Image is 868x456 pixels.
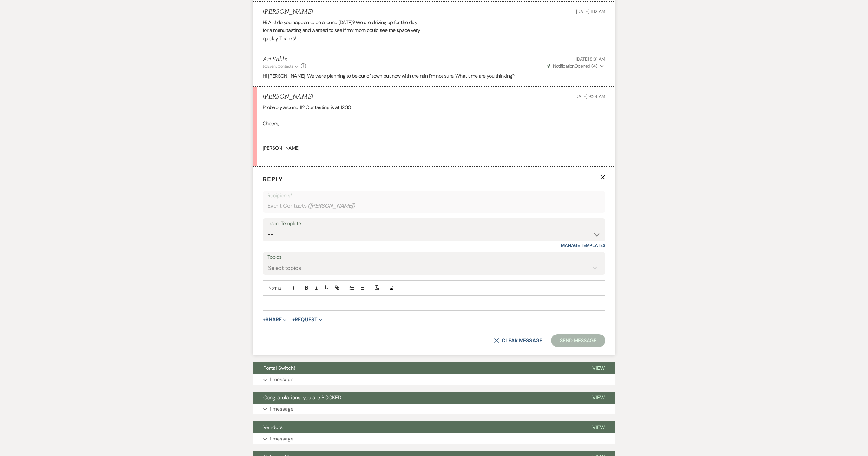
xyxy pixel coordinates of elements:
[547,63,597,69] span: Opened
[582,421,615,433] button: View
[253,362,582,374] button: Portal Switch!
[263,317,286,322] button: Share
[292,317,295,322] span: +
[263,18,605,43] div: Hi Art! do you happen to be around [DATE]? We are driving up for the day for a menu tasting and w...
[592,424,605,431] span: View
[263,365,295,371] span: Portal Switch!
[263,64,293,69] span: to: Event Contacts
[267,219,601,228] div: Insert Template
[253,421,582,433] button: Vendors
[582,362,615,374] button: View
[263,424,283,431] span: Vendors
[263,175,283,183] span: Reply
[591,63,597,69] strong: ( 4 )
[267,253,601,262] label: Topics
[561,243,605,248] a: Manage Templates
[592,365,605,371] span: View
[546,63,605,69] button: NotificationOpened (4)
[270,375,293,384] p: 1 message
[270,405,293,413] p: 1 message
[263,394,343,401] span: Congratulations...you are BOOKED!
[270,435,293,443] p: 1 message
[263,103,605,160] div: Probably around 11? Our tasting is at 12:30 Cheers, [PERSON_NAME]
[263,72,605,80] p: Hi [PERSON_NAME]! We were planning to be out of town but now with the rain I'm not sure. What tim...
[253,374,615,385] button: 1 message
[263,63,299,69] button: to: Event Contacts
[263,317,266,322] span: +
[253,433,615,444] button: 1 message
[551,334,605,347] button: Send Message
[253,404,615,414] button: 1 message
[574,94,605,99] span: [DATE] 9:28 AM
[553,63,574,69] span: Notification
[268,264,301,272] div: Select topics
[308,202,355,210] span: ( [PERSON_NAME] )
[582,392,615,404] button: View
[292,317,322,322] button: Request
[263,8,313,16] h5: [PERSON_NAME]
[263,55,306,63] h5: Art Sable
[576,9,605,14] span: [DATE] 11:12 AM
[592,394,605,401] span: View
[263,93,313,101] h5: [PERSON_NAME]
[576,56,605,62] span: [DATE] 8:31 AM
[253,392,582,404] button: Congratulations...you are BOOKED!
[267,192,601,200] p: Recipients*
[267,200,601,212] div: Event Contacts
[494,338,542,343] button: Clear message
